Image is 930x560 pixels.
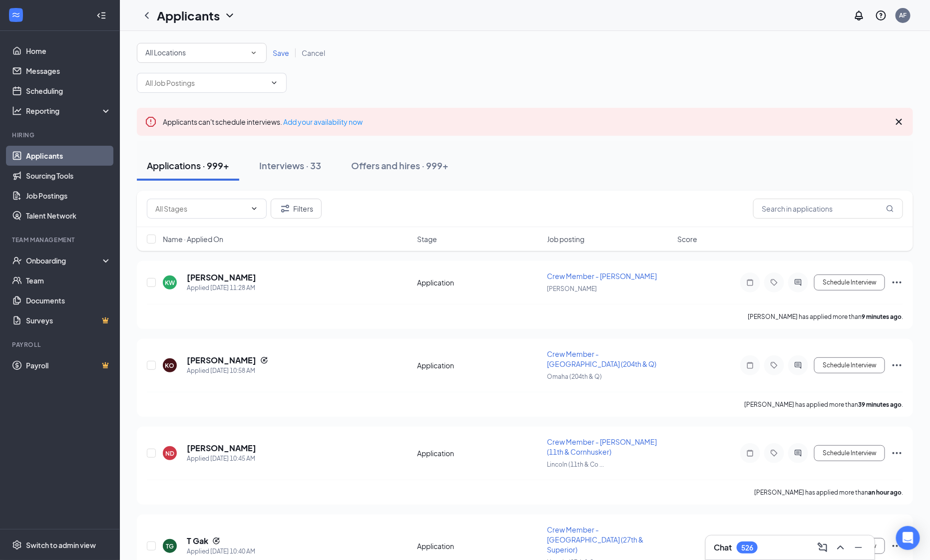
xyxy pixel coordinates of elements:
svg: SmallChevronDown [249,48,258,57]
h5: [PERSON_NAME] [187,443,256,454]
button: Schedule Interview [814,357,885,373]
p: [PERSON_NAME] has applied more than . [748,312,903,321]
div: Payroll [12,340,109,349]
h3: Chat [714,542,732,553]
a: Talent Network [26,206,111,226]
div: Open Intercom Messenger [896,526,920,550]
button: ComposeMessage [815,540,831,556]
svg: Notifications [853,9,865,21]
div: KO [165,361,175,370]
span: [PERSON_NAME] [547,285,597,292]
div: Hiring [12,131,109,139]
a: Documents [26,290,111,310]
div: Team Management [12,236,109,244]
svg: ChevronDown [270,79,278,87]
svg: WorkstreamLogo [11,10,21,20]
div: Reporting [26,106,112,116]
span: Job posting [547,234,585,244]
input: All Stages [155,203,246,214]
input: Search in applications [753,199,903,219]
svg: Note [744,279,756,286]
span: Score [677,234,697,244]
button: Filter Filters [271,199,322,219]
div: 526 [741,544,753,552]
svg: Tag [768,449,780,457]
h5: T Gak [187,536,208,547]
svg: Error [145,116,157,128]
b: an hour ago [868,489,902,496]
div: TG [166,542,174,551]
span: Stage [417,234,437,244]
span: Save [273,48,289,57]
svg: ActiveChat [792,449,804,457]
div: Application [417,541,541,551]
svg: Settings [12,540,22,550]
svg: ChevronDown [224,9,236,21]
input: All Job Postings [145,77,266,88]
svg: ChevronUp [835,542,847,554]
svg: ChevronLeft [141,9,153,21]
span: Crew Member - [PERSON_NAME] [547,272,657,280]
span: Crew Member - [PERSON_NAME] (11th & Cornhusker) [547,437,657,456]
svg: Ellipses [891,359,903,371]
h5: [PERSON_NAME] [187,355,256,366]
svg: ComposeMessage [817,542,829,554]
a: Home [26,41,111,61]
a: SurveysCrown [26,310,111,330]
div: Applied [DATE] 10:58 AM [187,366,268,376]
h1: Applicants [157,7,220,24]
div: Applied [DATE] 10:45 AM [187,454,256,464]
a: PayrollCrown [26,355,111,375]
svg: Minimize [853,542,865,554]
div: Interviews · 33 [259,159,321,172]
div: ND [165,449,174,458]
svg: Cross [893,116,905,128]
b: 39 minutes ago [858,401,902,408]
svg: Analysis [12,106,22,116]
svg: Collapse [96,10,106,20]
div: Application [417,278,541,287]
svg: ActiveChat [792,361,804,369]
span: Crew Member - [GEOGRAPHIC_DATA] (27th & Superior) [547,525,644,554]
div: All Locations [145,47,258,59]
svg: ChevronDown [250,205,258,213]
div: AF [900,11,907,19]
button: Schedule Interview [814,445,885,461]
span: Lincoln (11th & Co ... [547,461,604,468]
span: Cancel [302,48,325,57]
span: Name · Applied On [163,234,223,244]
a: Add your availability now [283,117,363,126]
div: Onboarding [26,256,103,266]
div: Offers and hires · 999+ [351,159,449,172]
div: Application [417,360,541,370]
svg: Tag [768,361,780,369]
a: Job Postings [26,186,111,206]
div: Switch to admin view [26,540,96,550]
svg: QuestionInfo [875,9,887,21]
svg: Ellipses [891,277,903,288]
svg: Note [744,449,756,457]
div: Applications · 999+ [147,159,229,172]
a: Applicants [26,146,111,166]
svg: ActiveChat [792,279,804,286]
div: KW [165,279,175,287]
span: Omaha (204th & Q) [547,373,602,380]
b: 9 minutes ago [862,313,902,320]
button: Minimize [851,540,867,556]
p: [PERSON_NAME] has applied more than . [754,488,903,497]
a: Scheduling [26,81,111,101]
svg: Reapply [212,537,220,545]
svg: UserCheck [12,256,22,266]
svg: Ellipses [891,447,903,459]
p: [PERSON_NAME] has applied more than . [744,400,903,409]
svg: Filter [279,203,291,215]
div: Applied [DATE] 10:40 AM [187,547,255,557]
div: Applied [DATE] 11:28 AM [187,283,256,293]
svg: Note [744,361,756,369]
div: Application [417,448,541,458]
a: Messages [26,61,111,81]
button: Schedule Interview [814,275,885,290]
span: All Locations [145,48,186,57]
svg: Tag [768,279,780,286]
